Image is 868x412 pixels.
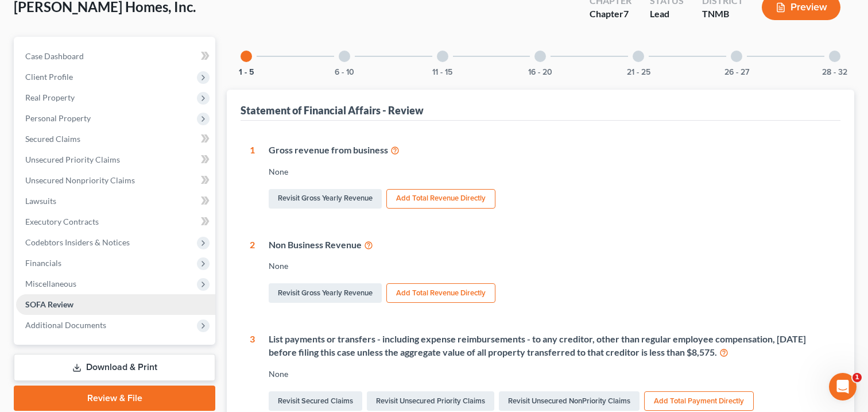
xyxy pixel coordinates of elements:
div: 1 [250,144,255,211]
button: 11 - 15 [432,68,452,76]
a: Revisit Unsecured Priority Claims [367,391,494,411]
a: Unsecured Priority Claims [16,149,215,170]
div: Statement of Financial Affairs - Review [241,103,424,117]
span: Real Property [25,93,75,102]
span: 1 [852,373,862,382]
div: Lead [650,7,684,21]
a: Case Dashboard [16,46,215,67]
button: 16 - 20 [528,68,552,76]
span: Unsecured Priority Claims [25,155,120,164]
span: Executory Contracts [25,217,99,226]
button: Add Total Revenue Directly [386,283,495,303]
span: Personal Property [25,113,91,123]
a: Secured Claims [16,129,215,149]
button: 26 - 27 [724,68,749,76]
button: Add Total Revenue Directly [386,189,495,209]
div: 2 [250,238,255,306]
button: 21 - 25 [627,68,650,76]
div: None [269,260,831,272]
a: Revisit Gross Yearly Revenue [269,189,382,209]
div: Non Business Revenue [269,238,831,252]
div: Chapter [590,7,631,21]
a: Revisit Unsecured NonPriority Claims [499,391,640,411]
span: Financials [25,258,61,268]
div: List payments or transfers - including expense reimbursements - to any creditor, other than regul... [269,333,831,359]
span: SOFA Review [25,299,73,309]
a: Revisit Secured Claims [269,391,362,411]
button: 6 - 10 [335,68,354,76]
span: Lawsuits [25,196,56,206]
span: Case Dashboard [25,51,84,61]
div: Gross revenue from business [269,144,831,157]
a: Review & File [14,386,215,411]
span: Secured Claims [25,134,80,144]
a: Executory Contracts [16,211,215,232]
span: Client Profile [25,72,73,82]
iframe: Intercom live chat [829,373,857,401]
button: 1 - 5 [239,68,254,76]
a: Lawsuits [16,191,215,211]
a: Unsecured Nonpriority Claims [16,170,215,191]
div: None [269,166,831,178]
a: SOFA Review [16,294,215,315]
span: Miscellaneous [25,279,76,288]
div: TNMB [702,7,743,21]
button: 28 - 32 [822,68,847,76]
span: 7 [623,8,629,19]
span: Additional Documents [25,320,106,330]
span: Codebtors Insiders & Notices [25,237,130,247]
span: Unsecured Nonpriority Claims [25,175,135,185]
a: Revisit Gross Yearly Revenue [269,283,382,303]
a: Download & Print [14,354,215,381]
div: None [269,368,831,380]
button: Add Total Payment Directly [644,391,754,411]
